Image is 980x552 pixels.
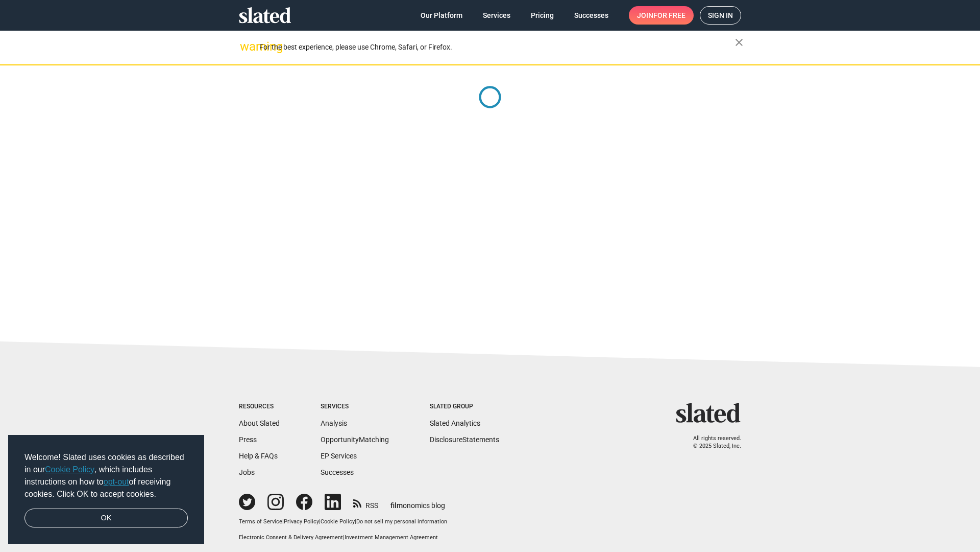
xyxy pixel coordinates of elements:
[319,518,321,525] span: |
[321,419,347,427] a: Analysis
[430,435,499,444] a: DisclosureStatements
[239,403,280,411] div: Resources
[421,6,462,25] span: Our Platform
[239,518,282,525] a: Terms of Service
[24,451,188,500] span: Welcome! Slated uses cookies as described in our , which includes instructions on how to of recei...
[653,6,685,25] span: for free
[356,518,447,526] button: Do not sell my personal information
[629,6,694,25] a: Joinfor free
[284,518,319,525] a: Privacy Policy
[523,6,562,25] a: Pricing
[355,518,356,525] span: |
[637,6,685,25] span: Join
[321,468,354,476] a: Successes
[390,493,445,511] a: filmonomics blog
[531,6,554,25] span: Pricing
[430,419,480,427] a: Slated Analytics
[475,6,519,25] a: Services
[104,477,129,486] a: opt-out
[412,6,471,25] a: Our Platform
[345,534,438,541] a: Investment Management Agreement
[239,419,280,427] a: About Slated
[733,36,745,49] mat-icon: close
[282,518,284,525] span: |
[574,6,608,25] span: Successes
[343,534,345,541] span: |
[45,465,94,474] a: Cookie Policy
[259,40,735,54] div: For the best experience, please use Chrome, Safari, or Firefox.
[239,534,343,541] a: Electronic Consent & Delivery Agreement
[321,452,357,460] a: EP Services
[353,495,378,511] a: RSS
[239,435,257,444] a: Press
[708,7,733,24] span: Sign in
[24,509,188,528] a: dismiss cookie message
[430,403,499,411] div: Slated Group
[321,435,389,444] a: OpportunityMatching
[390,501,403,510] span: film
[8,435,204,544] div: cookieconsent
[321,518,355,525] a: Cookie Policy
[483,6,510,25] span: Services
[321,403,389,411] div: Services
[239,468,255,476] a: Jobs
[240,40,252,53] mat-icon: warning
[239,452,278,460] a: Help & FAQs
[700,6,741,25] a: Sign in
[682,435,741,450] p: All rights reserved. © 2025 Slated, Inc.
[566,6,617,25] a: Successes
